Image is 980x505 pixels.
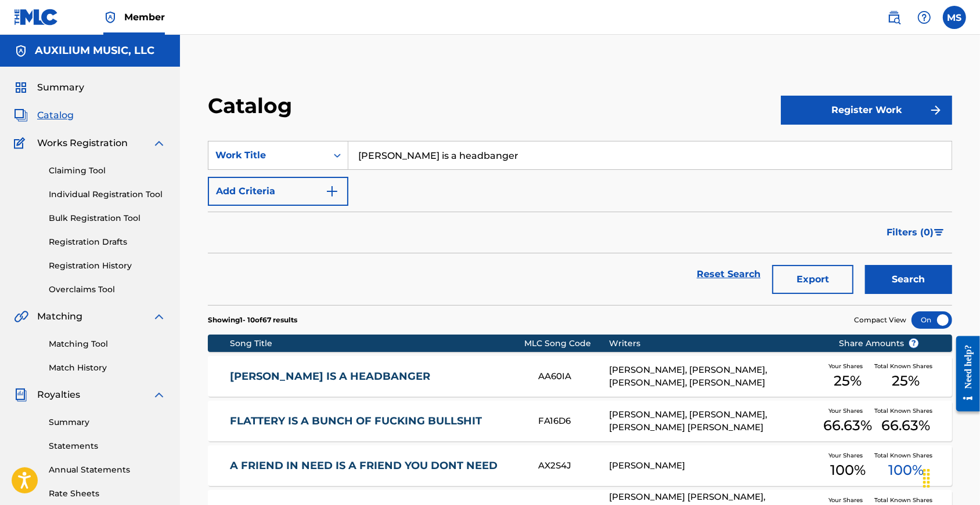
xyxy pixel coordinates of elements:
[230,337,524,350] div: Song Title
[828,451,867,460] span: Your Shares
[887,10,901,24] img: search
[943,6,966,29] div: User Menu
[49,338,166,350] a: Matching Tool
[828,362,867,370] span: Your Shares
[609,459,821,473] div: [PERSON_NAME]
[49,260,166,272] a: Registration History
[882,6,906,29] a: Public Search
[230,415,523,428] a: FLATTERY IS A BUNCH OF FUCKING BULLSHIT
[524,337,609,350] div: MLC Song Code
[934,229,944,236] img: filter
[49,284,166,296] a: Overclaims Tool
[874,362,937,370] span: Total Known Shares
[208,315,297,325] p: Showing 1 - 10 of 67 results
[691,261,766,287] a: Reset Search
[325,184,339,198] img: 9d2ae6d4665cec9f34b9.svg
[152,310,166,324] img: expand
[828,406,867,415] span: Your Shares
[609,408,821,434] div: [PERSON_NAME], [PERSON_NAME], [PERSON_NAME] [PERSON_NAME]
[49,188,166,201] a: Individual Registration Tool
[230,459,523,473] a: A FRIEND IN NEED IS A FRIEND YOU DONT NEED
[37,108,74,122] span: Catalog
[948,324,980,424] iframe: Resource Center
[14,136,29,150] img: Works Registration
[881,415,930,436] span: 66.63 %
[538,370,609,383] div: AA60IA
[892,370,920,391] span: 25 %
[49,416,166,428] a: Summary
[14,81,28,95] img: Summary
[772,265,853,294] button: Export
[14,388,28,402] img: Royalties
[37,310,82,324] span: Matching
[830,460,866,481] span: 100 %
[917,10,931,24] img: help
[888,460,924,481] span: 100 %
[865,265,952,294] button: Search
[49,236,166,248] a: Registration Drafts
[874,451,937,460] span: Total Known Shares
[14,81,84,95] a: SummarySummary
[922,449,980,505] iframe: Chat Widget
[538,459,609,473] div: AX2S4J
[35,44,154,57] h5: AUXILIUM MUSIC, LLC
[823,415,872,436] span: 66.63 %
[839,337,919,350] span: Share Amounts
[874,406,937,415] span: Total Known Shares
[14,9,59,26] img: MLC Logo
[913,6,936,29] div: Help
[37,81,84,95] span: Summary
[854,315,906,325] span: Compact View
[49,440,166,452] a: Statements
[37,136,128,150] span: Works Registration
[781,96,952,125] button: Register Work
[887,226,934,239] span: Filters ( 0 )
[14,108,28,122] img: Catalog
[208,141,952,305] form: Search Form
[103,10,117,24] img: Top Rightsholder
[14,44,28,58] img: Accounts
[124,10,165,24] span: Member
[49,212,166,224] a: Bulk Registration Tool
[874,496,937,504] span: Total Known Shares
[208,177,348,206] button: Add Criteria
[880,218,952,247] button: Filters (0)
[230,370,523,383] a: [PERSON_NAME] IS A HEADBANGER
[37,388,80,402] span: Royalties
[929,103,943,117] img: f7272a7cc735f4ea7f67.svg
[609,364,821,390] div: [PERSON_NAME], [PERSON_NAME], [PERSON_NAME], [PERSON_NAME]
[14,310,28,324] img: Matching
[152,136,166,150] img: expand
[152,388,166,402] img: expand
[538,415,609,428] div: FA16D6
[609,337,821,350] div: Writers
[215,148,320,162] div: Work Title
[49,464,166,476] a: Annual Statements
[909,339,918,348] span: ?
[208,93,298,119] h2: Catalog
[49,165,166,177] a: Claiming Tool
[49,488,166,500] a: Rate Sheets
[917,461,936,496] div: Drag
[14,108,74,122] a: CatalogCatalog
[828,496,867,504] span: Your Shares
[49,362,166,374] a: Match History
[834,370,862,391] span: 25 %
